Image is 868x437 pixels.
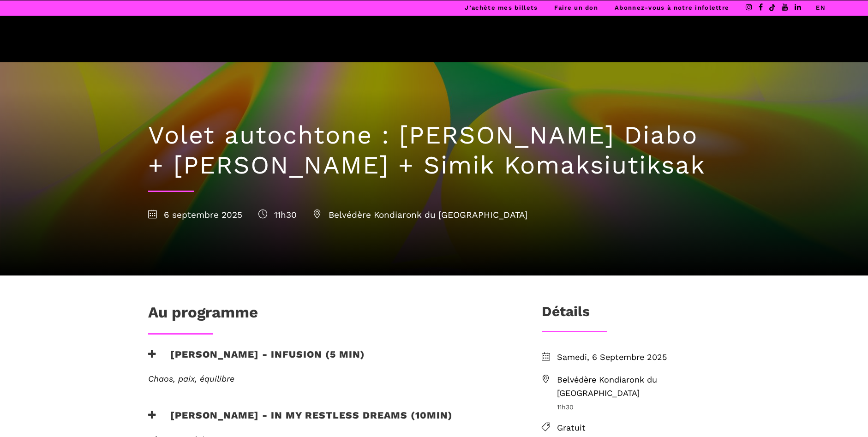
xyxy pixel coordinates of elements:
[557,402,720,412] span: 11h30
[557,351,720,364] span: Samedi, 6 Septembre 2025
[148,348,365,371] h3: [PERSON_NAME] - Infusion (5 min)
[148,303,258,326] h1: Au programme
[615,4,729,11] a: Abonnez-vous à notre infolettre
[816,4,826,11] a: EN
[557,421,720,435] span: Gratuit
[542,303,590,326] h3: Détails
[313,210,528,220] span: Belvédère Kondiaronk du [GEOGRAPHIC_DATA]
[465,4,538,11] a: J’achète mes billets
[554,4,598,11] a: Faire un don
[148,409,453,432] h3: [PERSON_NAME] - In my restless dreams (10min)
[557,373,720,400] span: Belvédère Kondiaronk du [GEOGRAPHIC_DATA]
[148,120,720,180] h1: Volet autochtone : [PERSON_NAME] Diabo + [PERSON_NAME] + Simik Komaksiutiksak
[148,210,242,220] span: 6 septembre 2025
[258,210,297,220] span: 11h30
[148,374,234,383] em: Chaos, paix, équilibre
